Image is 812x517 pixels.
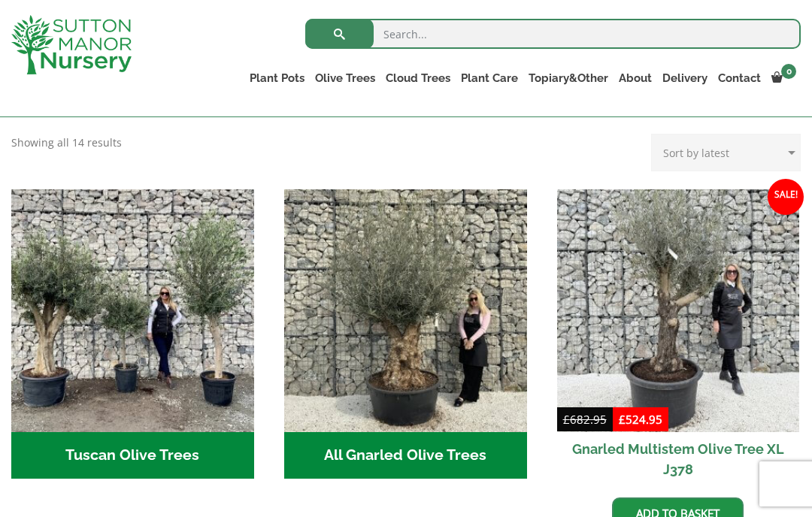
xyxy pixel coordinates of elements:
[557,189,800,486] a: Sale! Gnarled Multistem Olive Tree XL J378
[11,134,122,152] p: Showing all 14 results
[284,189,527,478] a: Visit product category All Gnarled Olive Trees
[310,68,380,89] a: Olive Trees
[713,68,766,89] a: Contact
[768,179,804,215] span: Sale!
[563,412,607,427] bdi: 682.95
[11,432,254,479] h2: Tuscan Olive Trees
[284,189,527,432] img: All Gnarled Olive Trees
[244,68,310,89] a: Plant Pots
[766,68,801,89] a: 0
[651,134,801,171] select: Shop order
[11,189,254,432] img: Tuscan Olive Trees
[614,68,657,89] a: About
[284,432,527,479] h2: All Gnarled Olive Trees
[11,189,254,478] a: Visit product category Tuscan Olive Trees
[456,68,523,89] a: Plant Care
[781,64,796,79] span: 0
[563,412,570,427] span: £
[557,189,800,432] img: Gnarled Multistem Olive Tree XL J378
[619,412,662,427] bdi: 524.95
[619,412,626,427] span: £
[305,19,801,49] input: Search...
[380,68,456,89] a: Cloud Trees
[11,15,132,74] img: logo
[657,68,713,89] a: Delivery
[523,68,614,89] a: Topiary&Other
[557,432,800,486] h2: Gnarled Multistem Olive Tree XL J378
